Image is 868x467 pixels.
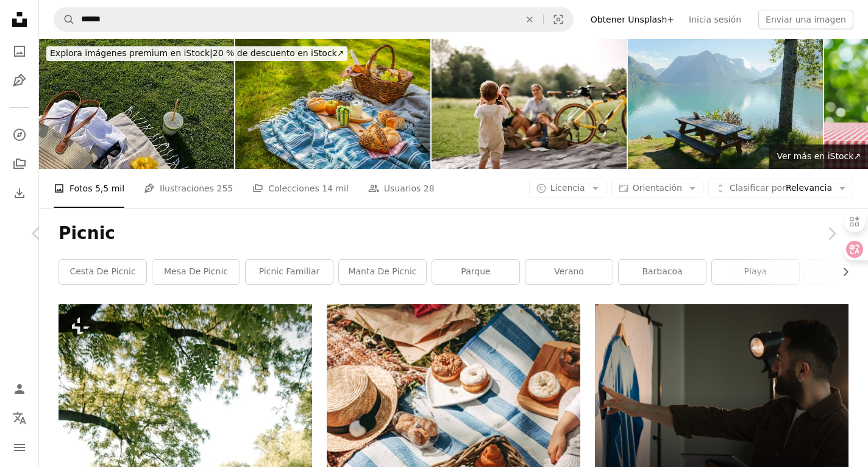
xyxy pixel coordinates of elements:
a: playa [712,260,799,284]
a: Colecciones [7,152,32,176]
button: Buscar en Unsplash [54,8,75,31]
img: Picnic relajante con fruta fresca y jugo sobre césped verde [39,39,234,169]
button: Búsqueda visual [544,8,573,31]
button: Idioma [7,406,32,430]
a: Mesa de picnic [152,260,240,284]
span: Orientación [633,183,682,193]
img: Computadora portátil en la mesa de picnic en el fondo del lago en Noruega [628,39,823,169]
span: Relevancia [730,182,832,194]
img: Happy family in the forest [432,39,627,169]
div: 20 % de descuento en iStock ↗ [46,46,347,61]
a: Inicia sesión [681,10,749,29]
a: manta de picnic [339,260,426,284]
button: Orientación [611,179,703,198]
span: Ver más en iStock ↗ [777,151,861,161]
a: Colecciones 14 mil [252,169,349,208]
a: Siguiente [795,175,868,292]
a: verano [525,260,613,284]
button: Clasificar porRelevancia [708,179,853,198]
a: Usuarios 28 [368,169,435,208]
a: Obtener Unsplash+ [583,10,681,29]
a: Ilustraciones [7,68,32,93]
a: cesta de picnic [59,260,146,284]
form: Encuentra imágenes en todo el sitio [54,7,574,32]
a: Picnic familiar [246,260,333,284]
span: Clasificar por [730,183,786,193]
span: 14 mil [322,182,349,195]
a: Ver más en iStock↗ [769,144,868,169]
a: Iniciar sesión / Registrarse [7,377,32,401]
button: Licencia [529,179,607,198]
span: Licencia [550,183,585,193]
span: 28 [424,182,435,195]
a: Ilustraciones 255 [144,169,233,208]
button: Borrar [516,8,543,31]
button: Menú [7,435,32,460]
span: Explora imágenes premium en iStock | [50,48,213,58]
a: parque [432,260,519,284]
a: Barbacoa [619,260,706,284]
span: 255 [216,182,233,195]
a: Fotos [7,39,32,63]
a: Explorar [7,123,32,147]
h1: Picnic [59,223,848,244]
button: Enviar una imagen [758,10,853,29]
a: Explora imágenes premium en iStock|20 % de descuento en iStock↗ [39,39,355,68]
img: Picnic duvet and basket with different food, fruits, orange juice., yogurt and bread on green grass [235,39,430,169]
